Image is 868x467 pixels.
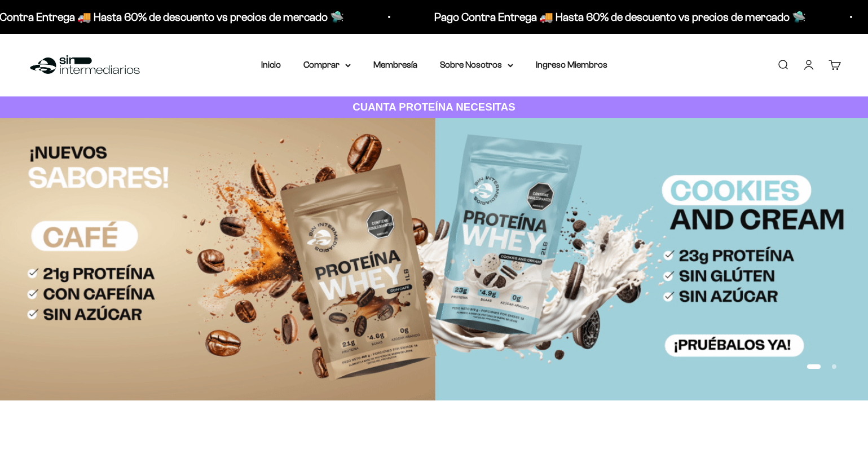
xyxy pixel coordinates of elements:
[353,101,515,113] strong: CUANTA PROTEÍNA NECESITAS
[440,58,513,72] summary: Sobre Nosotros
[536,60,607,69] a: Ingreso Miembros
[434,8,806,26] p: Pago Contra Entrega 🚚 Hasta 60% de descuento vs precios de mercado 🛸
[303,58,351,72] summary: Comprar
[373,60,417,69] a: Membresía
[261,60,281,69] a: Inicio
